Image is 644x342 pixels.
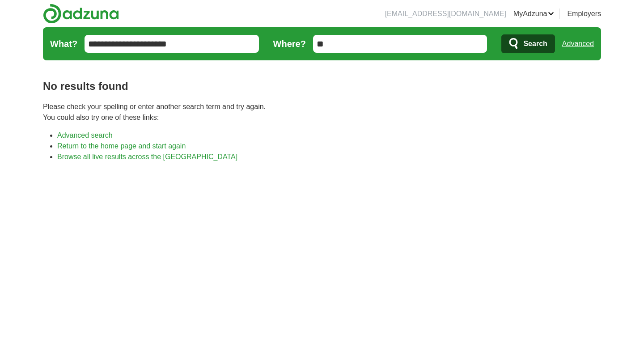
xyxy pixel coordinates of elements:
[43,101,601,123] p: Please check your spelling or enter another search term and try again. You could also try one of ...
[501,34,555,53] button: Search
[57,131,113,139] a: Advanced search
[57,142,186,150] a: Return to the home page and start again
[562,35,594,53] a: Advanced
[513,8,555,19] a: MyAdzuna
[43,78,601,94] h1: No results found
[50,37,77,51] label: What?
[43,4,119,24] img: Adzuna logo
[385,8,506,19] li: [EMAIL_ADDRESS][DOMAIN_NAME]
[273,37,306,51] label: Where?
[523,35,547,53] span: Search
[57,153,237,160] a: Browse all live results across the [GEOGRAPHIC_DATA]
[567,8,601,19] a: Employers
